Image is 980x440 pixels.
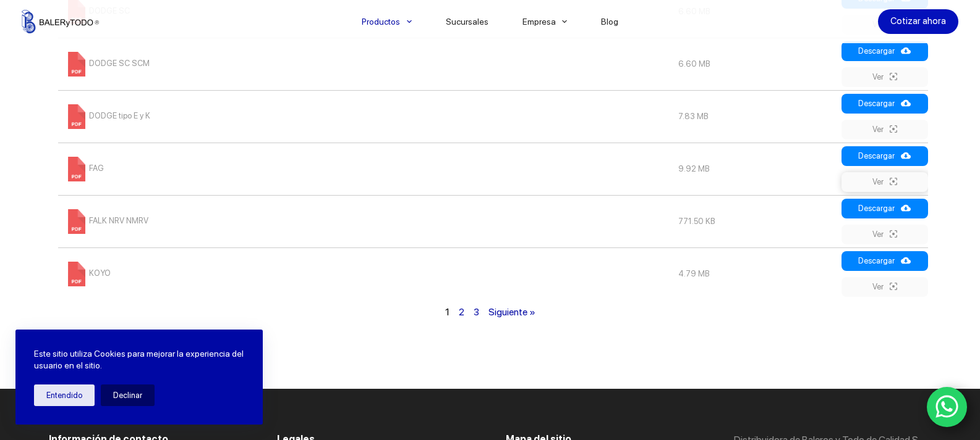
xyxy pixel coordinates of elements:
td: 9.92 MB [672,143,838,195]
a: 2 [459,306,464,318]
a: DODGE SC SCM [64,59,150,68]
td: 771.50 KB [672,195,838,247]
a: Descargar [842,199,928,218]
a: Ver [842,225,928,244]
td: 6.60 MB [672,38,838,90]
a: Ver [842,172,928,192]
td: 4.79 MB [672,247,838,300]
a: KOYO [64,268,111,278]
button: Entendido [34,384,95,406]
a: Cotizar ahora [878,9,958,34]
img: Balerytodo [22,10,99,33]
a: FAG [64,164,104,173]
a: DODGE tipo E y K [64,111,150,120]
p: Este sitio utiliza Cookies para mejorar la experiencia del usuario en el sitio. [34,348,244,372]
a: Ver [842,277,928,297]
a: WhatsApp [927,387,968,428]
a: Ver [842,67,928,87]
span: 1 [445,306,450,318]
a: Siguiente » [488,306,535,318]
button: Declinar [101,384,155,406]
a: Ver [842,120,928,139]
a: Descargar [842,41,928,61]
td: 7.83 MB [672,90,838,143]
a: Descargar [842,94,928,114]
a: FALK NRV NMRV [64,216,148,225]
a: Descargar [842,251,928,271]
a: Descargar [842,146,928,166]
a: 3 [474,306,479,318]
